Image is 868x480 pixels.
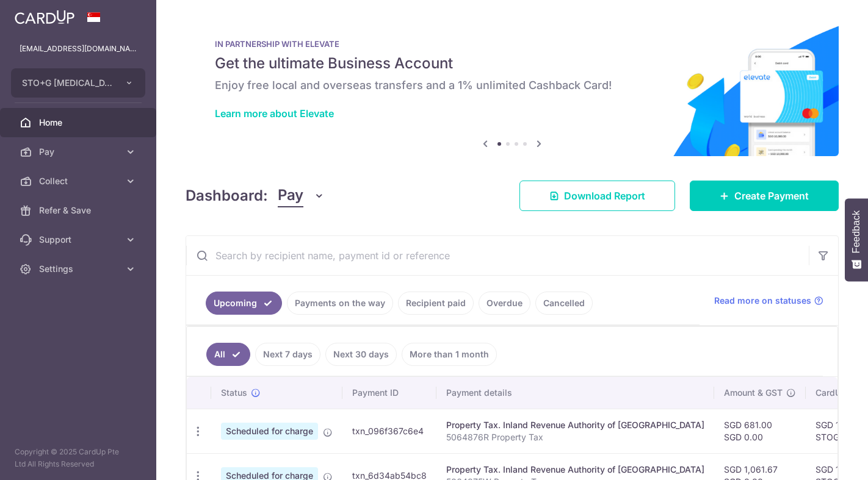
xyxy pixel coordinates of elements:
p: IN PARTNERSHIP WITH ELEVATE [215,39,809,49]
input: Search by recipient name, payment id or reference [186,236,809,275]
h5: Get the ultimate Business Account [215,54,809,73]
h6: Enjoy free local and overseas transfers and a 1% unlimited Cashback Card! [215,78,809,93]
span: Refer & Save [39,204,120,217]
a: Payments on the way [287,292,393,315]
button: Feedback - Show survey [845,198,868,281]
th: Payment ID [342,377,436,409]
span: Scheduled for charge [221,423,318,440]
span: CardUp fee [816,387,862,399]
span: Amount & GST [724,387,783,399]
h4: Dashboard: [186,185,268,207]
span: Pay [278,184,303,207]
span: STO+G [MEDICAL_DATA] FERTILITY PRACTICE PTE. LTD. [22,77,112,89]
span: Support [39,234,120,246]
a: Download Report [519,181,675,211]
div: Property Tax. Inland Revenue Authority of [GEOGRAPHIC_DATA] [446,464,704,476]
a: All [206,343,250,366]
img: Renovation banner [186,20,839,156]
a: Next 30 days [325,343,397,366]
a: Recipient paid [398,292,474,315]
a: Read more on statuses [714,295,823,307]
span: Collect [39,175,120,187]
span: Pay [39,146,120,158]
button: STO+G [MEDICAL_DATA] FERTILITY PRACTICE PTE. LTD. [11,68,145,98]
span: Feedback [851,210,862,253]
div: Property Tax. Inland Revenue Authority of [GEOGRAPHIC_DATA] [446,419,704,431]
a: More than 1 month [402,343,497,366]
a: Cancelled [535,292,593,315]
a: Overdue [479,292,530,315]
td: txn_096f367c6e4 [342,409,436,453]
a: Learn more about Elevate [215,107,334,120]
span: Settings [39,263,120,275]
td: SGD 681.00 SGD 0.00 [714,409,806,453]
th: Payment details [436,377,714,409]
span: Download Report [564,188,645,203]
a: Upcoming [206,292,282,315]
p: 5064876R Property Tax [446,431,704,443]
p: [EMAIL_ADDRESS][DOMAIN_NAME] [20,43,137,55]
span: Create Payment [734,188,809,203]
a: Next 7 days [255,343,320,366]
span: Home [39,116,120,129]
span: Status [221,387,247,399]
button: Pay [278,184,325,207]
span: Read more on statuses [714,295,811,307]
img: CardUp [15,10,74,24]
a: Create Payment [690,181,839,211]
